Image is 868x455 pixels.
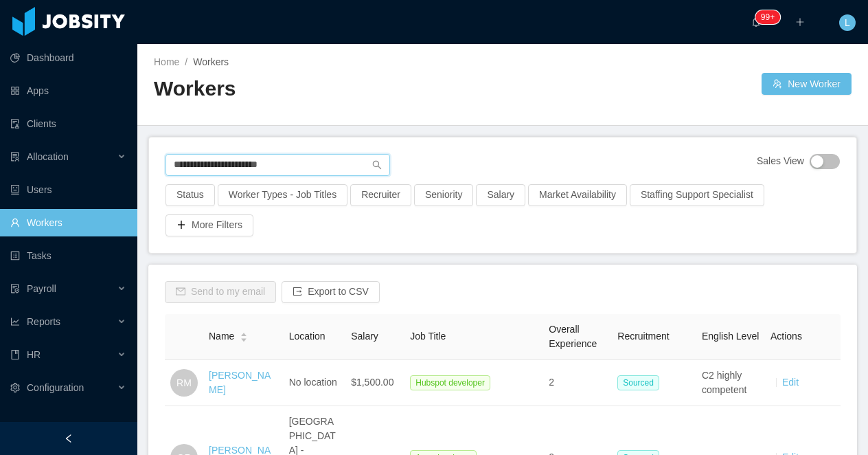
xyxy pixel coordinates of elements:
a: Sourced [617,377,665,388]
i: icon: caret-up [240,331,248,335]
i: icon: bell [751,17,761,27]
a: Home [154,56,179,67]
i: icon: line-chart [10,317,20,326]
span: Sourced [617,375,659,390]
span: Actions [770,331,802,342]
span: Workers [193,56,229,67]
span: Job Title [410,331,446,342]
sup: 577 [755,10,780,24]
i: icon: plus [795,17,805,27]
a: icon: robotUsers [10,176,126,203]
span: Allocation [27,151,69,162]
a: [PERSON_NAME] [209,370,271,395]
a: icon: pie-chartDashboard [10,44,126,71]
td: No location [284,360,345,406]
button: Recruiter [350,184,411,206]
button: Market Availability [528,184,627,206]
i: icon: file-protect [10,284,20,293]
button: icon: exportExport to CSV [282,281,380,303]
td: C2 highly competent [696,360,765,406]
a: icon: profileTasks [10,242,126,269]
i: icon: search [372,160,382,170]
span: Recruitment [617,331,669,342]
button: Staffing Support Specialist [630,184,764,206]
span: Sales View [757,154,804,169]
span: Configuration [27,382,84,393]
span: HR [27,349,41,360]
span: $1,500.00 [351,377,393,388]
span: / [185,56,187,67]
a: icon: auditClients [10,110,126,137]
span: Salary [351,331,378,342]
button: Salary [476,184,525,206]
span: L [845,14,850,31]
td: 2 [543,360,612,406]
span: English Level [702,331,759,342]
a: Edit [782,377,799,388]
span: Overall Experience [549,324,597,349]
h2: Workers [154,75,503,103]
span: RM [176,369,192,397]
span: Reports [27,316,60,327]
span: Location [289,331,325,342]
i: icon: book [10,350,20,359]
button: Worker Types - Job Titles [218,184,347,206]
button: Seniority [414,184,473,206]
button: icon: plusMore Filters [165,214,253,236]
i: icon: solution [10,152,20,162]
span: Hubspot developer [410,375,490,390]
i: icon: setting [10,383,20,392]
div: Sort [240,331,248,340]
a: icon: appstoreApps [10,77,126,104]
i: icon: caret-down [240,336,248,340]
a: icon: userWorkers [10,209,126,236]
button: Status [165,184,215,206]
span: Payroll [27,283,56,294]
span: Name [209,329,234,344]
button: icon: usergroup-addNew Worker [762,73,852,95]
